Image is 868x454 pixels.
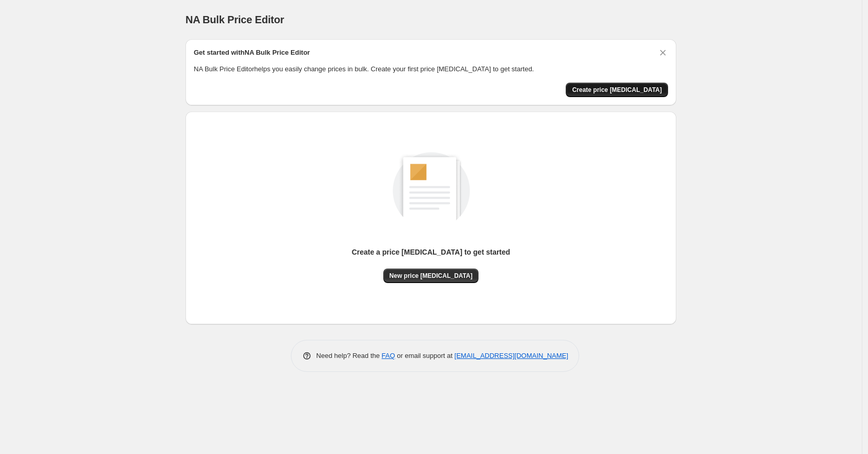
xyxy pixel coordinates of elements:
button: Dismiss card [658,48,668,58]
h2: Get started with NA Bulk Price Editor [194,48,310,58]
span: New price [MEDICAL_DATA] [390,272,473,280]
span: NA Bulk Price Editor [185,14,284,25]
button: Create price change job [566,83,668,97]
span: or email support at [395,352,455,359]
button: New price [MEDICAL_DATA] [383,269,479,283]
span: Create price [MEDICAL_DATA] [572,86,662,94]
p: Create a price [MEDICAL_DATA] to get started [352,247,510,257]
a: FAQ [382,352,395,359]
span: Need help? Read the [316,352,382,359]
p: NA Bulk Price Editor helps you easily change prices in bulk. Create your first price [MEDICAL_DAT... [194,64,668,74]
a: [EMAIL_ADDRESS][DOMAIN_NAME] [455,352,568,359]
